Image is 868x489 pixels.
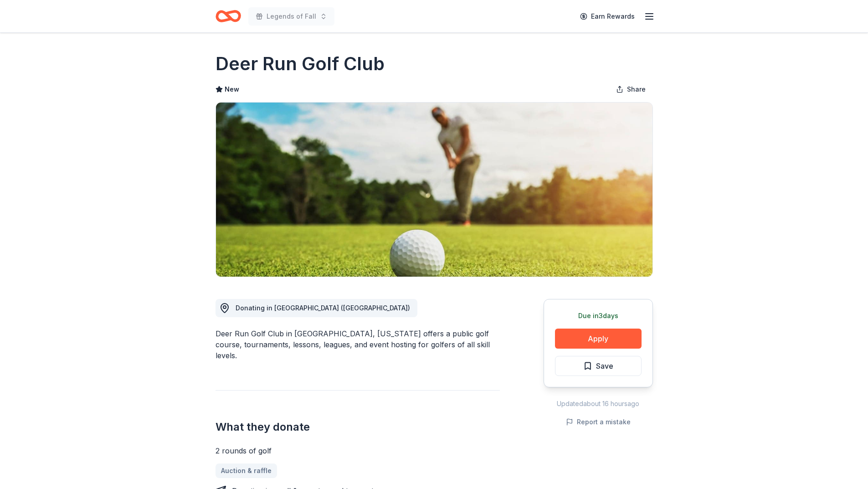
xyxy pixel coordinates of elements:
div: Updated about 16 hours ago [544,398,653,409]
button: Legends of Fall [248,7,334,26]
span: Save [596,360,613,372]
h2: What they donate [216,420,500,434]
button: Apply [555,329,642,349]
button: Save [555,356,642,376]
h1: Deer Run Golf Club [216,51,385,77]
div: Deer Run Golf Club in [GEOGRAPHIC_DATA], [US_STATE] offers a public golf course, tournaments, les... [216,328,500,361]
a: Home [216,5,241,27]
span: Share [627,84,646,95]
img: Image for Deer Run Golf Club [216,103,652,277]
a: Auction & raffle [216,463,277,478]
span: Donating in [GEOGRAPHIC_DATA] ([GEOGRAPHIC_DATA]) [236,304,410,312]
div: 2 rounds of golf [216,445,500,456]
span: New [225,84,239,95]
span: Legends of Fall [267,11,316,22]
a: Earn Rewards [575,8,640,25]
div: Due in 3 days [555,310,642,321]
button: Share [609,80,653,98]
button: Report a mistake [566,417,631,427]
